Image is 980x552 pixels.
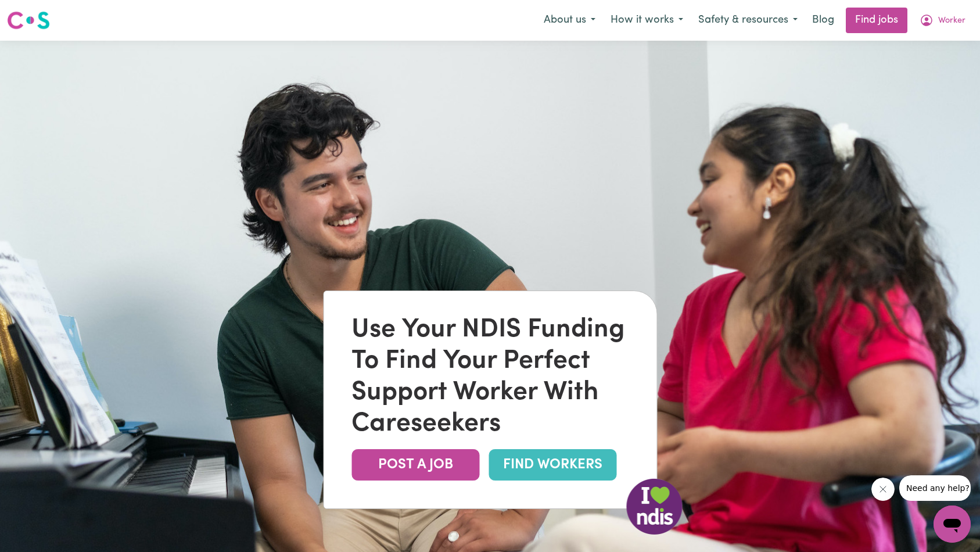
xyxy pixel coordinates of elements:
[871,478,895,501] iframe: Close message
[489,449,616,481] a: FIND WORKERS
[7,7,50,34] a: Careseekers logo
[536,8,603,33] button: About us
[691,8,805,33] button: Safety & resources
[351,314,629,440] div: Use Your NDIS Funding To Find Your Perfect Support Worker With Careseekers
[603,8,691,33] button: How it works
[899,475,971,501] iframe: Message from company
[846,8,907,33] a: Find jobs
[351,449,479,481] a: POST A JOB
[912,8,973,33] button: My Account
[7,10,50,31] img: Careseekers logo
[938,15,965,27] span: Worker
[934,506,971,543] iframe: Button to launch messaging window
[805,8,841,33] a: Blog
[624,476,683,535] img: NDIS Logo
